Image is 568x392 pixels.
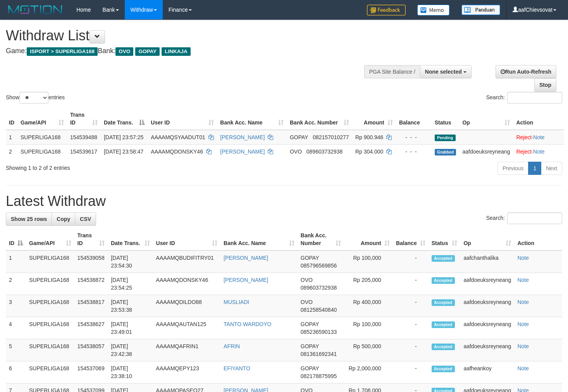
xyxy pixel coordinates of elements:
th: ID: activate to sort column descending [6,228,26,250]
th: Bank Acc. Number: activate to sort column ascending [298,228,344,250]
label: Show entries [6,92,65,104]
a: 1 [528,162,541,175]
th: Date Trans.: activate to sort column ascending [108,228,153,250]
span: OVO [301,277,313,283]
span: Rp 304.000 [355,149,383,155]
td: 5 [6,339,26,361]
span: GOPAY [301,255,319,261]
div: Showing 1 to 2 of 2 entries [6,161,231,172]
td: 3 [6,295,26,317]
td: 154538057 [74,339,108,361]
a: Note [533,149,545,155]
span: Copy 089603732938 to clipboard [306,149,343,155]
input: Search: [507,92,562,104]
span: Accepted [432,344,455,350]
th: Status [432,108,460,130]
th: Date Trans.: activate to sort column descending [101,108,148,130]
td: - [393,361,429,383]
th: Action [513,108,564,130]
th: Trans ID: activate to sort column ascending [67,108,101,130]
td: AAAAMQDILDO88 [153,295,221,317]
th: Status: activate to sort column ascending [429,228,461,250]
span: OVO [301,299,313,305]
span: AAAAMQDONSKY46 [151,149,203,155]
td: aafdoeuksreyneang [459,144,513,159]
a: Note [517,255,529,261]
th: ID [6,108,17,130]
th: Bank Acc. Name: activate to sort column ascending [217,108,287,130]
input: Search: [507,212,562,224]
td: SUPERLIGA168 [17,144,67,159]
span: None selected [425,69,462,75]
td: - [393,339,429,361]
td: · [513,144,564,159]
th: User ID: activate to sort column ascending [148,108,217,130]
span: OVO [115,47,133,56]
span: ISPORT > SUPERLIGA168 [27,47,98,56]
h1: Latest Withdraw [6,193,562,209]
span: GOPAY [301,321,319,327]
td: [DATE] 23:38:10 [108,361,153,383]
td: Rp 400,000 [344,295,393,317]
span: [DATE] 23:58:47 [104,149,143,155]
a: [PERSON_NAME] [220,134,265,140]
a: MUSLIADI [224,299,249,305]
td: 1 [6,250,26,273]
span: GOPAY [290,134,308,140]
td: [DATE] 23:49:01 [108,317,153,339]
td: AAAAMQAUTAN125 [153,317,221,339]
span: Accepted [432,299,455,306]
th: Balance: activate to sort column ascending [393,228,429,250]
td: 4 [6,317,26,339]
span: Copy [57,216,70,222]
td: SUPERLIGA168 [26,339,74,361]
span: Grabbed [435,149,456,155]
td: aafchanthalika [460,250,514,273]
span: Accepted [432,255,455,262]
h1: Withdraw List [6,28,371,43]
th: Op: activate to sort column ascending [460,228,514,250]
td: 154538817 [74,295,108,317]
td: aafdoeuksreyneang [460,295,514,317]
td: aafdoeuksreyneang [460,339,514,361]
span: [DATE] 23:57:25 [104,134,143,140]
td: - [393,295,429,317]
td: 2 [6,273,26,295]
td: [DATE] 23:42:38 [108,339,153,361]
a: Note [517,321,529,327]
a: [PERSON_NAME] [220,149,265,155]
a: Note [533,134,545,140]
a: Note [517,365,529,371]
th: Amount: activate to sort column ascending [352,108,396,130]
span: Accepted [432,277,455,284]
td: AAAAMQAFRIN1 [153,339,221,361]
td: AAAAMQDONSKY46 [153,273,221,295]
span: Pending [435,135,456,141]
span: CSV [80,216,91,222]
td: - [393,250,429,273]
td: AAAAMQEPY123 [153,361,221,383]
td: - [393,317,429,339]
th: Trans ID: activate to sort column ascending [74,228,108,250]
th: Action [514,228,562,250]
h4: Game: Bank: [6,47,371,55]
a: [PERSON_NAME] [224,255,268,261]
th: Game/API: activate to sort column ascending [17,108,67,130]
span: Copy 082157010277 to clipboard [313,134,349,140]
th: User ID: activate to sort column ascending [153,228,221,250]
td: aafheankoy [460,361,514,383]
td: 2 [6,144,17,159]
button: None selected [420,65,472,78]
td: aafdoeuksreyneang [460,273,514,295]
span: GOPAY [301,365,319,371]
a: Next [541,162,562,175]
td: [DATE] 23:54:30 [108,250,153,273]
a: Note [517,343,529,349]
td: SUPERLIGA168 [26,295,74,317]
td: 6 [6,361,26,383]
td: SUPERLIGA168 [17,130,67,145]
td: SUPERLIGA168 [26,250,74,273]
a: TANTO WARDOYO [224,321,271,327]
a: CSV [75,212,96,226]
span: Copy 089603732938 to clipboard [301,285,337,291]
